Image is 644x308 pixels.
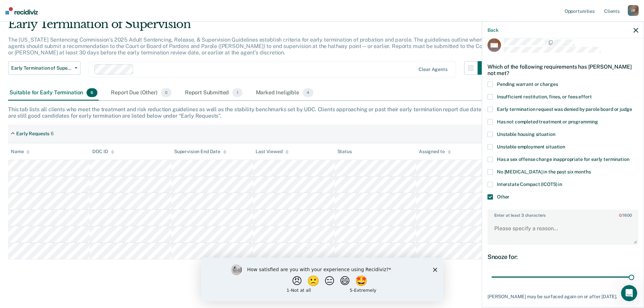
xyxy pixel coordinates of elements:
[497,194,509,199] span: Other
[419,149,451,155] div: Assigned to
[92,149,114,155] div: DOC ID
[174,149,226,155] div: Supervision End Date
[619,213,631,217] span: / 1600
[11,65,72,71] span: Early Termination of Supervision
[51,131,54,137] div: 6
[419,67,447,72] div: Clear agents
[497,81,558,87] span: Pending warrant or charges
[497,119,598,124] span: Has not completed treatment or programming
[497,181,562,187] span: Interstate Compact (ICOTS) in
[16,131,49,137] div: Early Requests
[497,156,629,162] span: Has a sex offense charge inappropriate for early termination
[5,7,38,15] img: Recidiviz
[497,106,632,112] span: Early termination request was denied by parole board or judge
[8,106,636,119] div: This tab lists all clients who meet the treatment and risk reduction guidelines as well as the st...
[184,86,244,100] div: Report Submitted
[497,144,565,149] span: Unstable employment situation
[161,88,171,97] span: 0
[487,58,638,81] div: Which of the following requirements has [PERSON_NAME] not met?
[255,86,315,100] div: Marked Ineligible
[11,149,30,155] div: Name
[201,258,443,301] iframe: Survey by Kim from Recidiviz
[110,86,172,100] div: Report Due (Other)
[303,88,313,97] span: 4
[619,213,621,217] span: 0
[87,88,97,97] span: 6
[487,253,638,260] div: Snooze for:
[628,5,639,16] div: J R
[337,149,352,155] div: Status
[497,169,591,174] span: No [MEDICAL_DATA] in the past six months
[497,94,592,99] span: Insufficient restitution, fines, or fees effort
[256,149,288,155] div: Last Viewed
[8,17,491,37] div: Early Termination of Supervision
[621,285,637,301] iframe: Intercom live chat
[487,27,498,33] button: Back
[8,86,99,100] div: Suitable for Early Termination
[497,131,555,137] span: Unstable housing situation
[232,88,242,97] span: 1
[488,210,638,217] label: Enter at least 3 characters
[487,294,638,300] div: [PERSON_NAME] may be surfaced again on or after [DATE].
[8,37,489,56] p: The [US_STATE] Sentencing Commission’s 2025 Adult Sentencing, Release, & Supervision Guidelines e...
